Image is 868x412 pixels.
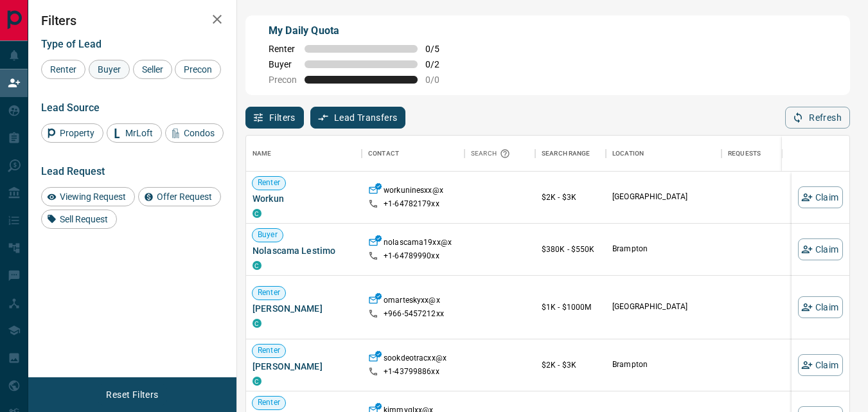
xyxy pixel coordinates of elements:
[179,128,219,138] span: Condos
[425,75,454,85] span: 0 / 0
[368,136,399,172] div: Contact
[133,60,172,79] div: Seller
[252,397,285,408] span: Renter
[606,136,722,172] div: Location
[612,244,715,255] p: Brampton
[252,192,355,205] span: Workun
[612,192,715,202] p: [GEOGRAPHIC_DATA]
[612,136,644,172] div: Location
[798,296,843,318] button: Claim
[384,185,443,199] p: workuninesxx@x
[384,309,444,319] p: +966- 5457212xx
[252,377,261,386] div: condos.ca
[252,345,285,356] span: Renter
[41,60,85,79] div: Renter
[55,214,112,224] span: Sell Request
[98,384,166,406] button: Reset Filters
[89,60,130,79] div: Buyer
[722,136,837,172] div: Requests
[269,75,297,85] span: Precon
[252,360,355,373] span: [PERSON_NAME]
[252,261,261,270] div: condos.ca
[41,102,100,114] span: Lead Source
[252,177,285,188] span: Renter
[152,192,217,202] span: Offer Request
[121,128,157,138] span: MrLoft
[384,237,452,251] p: nolascama19xx@x
[55,192,130,202] span: Viewing Request
[269,44,297,54] span: Renter
[165,123,224,143] div: Condos
[46,64,81,75] span: Renter
[471,136,513,172] div: Search
[93,64,125,75] span: Buyer
[384,366,439,377] p: +1- 43799886xx
[798,238,843,260] button: Claim
[542,359,599,371] p: $2K - $3K
[179,64,217,75] span: Precon
[252,319,261,328] div: condos.ca
[542,136,590,172] div: Search Range
[252,136,272,172] div: Name
[362,136,465,172] div: Contact
[798,186,843,208] button: Claim
[55,128,99,138] span: Property
[384,251,439,262] p: +1- 64789990xx
[310,107,406,129] button: Lead Transfers
[252,287,285,298] span: Renter
[384,295,440,309] p: omarteskyxx@x
[252,302,355,315] span: [PERSON_NAME]
[269,23,454,39] p: My Daily Quota
[252,209,261,218] div: condos.ca
[425,59,454,69] span: 0 / 2
[785,107,850,129] button: Refresh
[252,229,283,240] span: Buyer
[728,136,761,172] div: Requests
[535,136,606,172] div: Search Range
[612,301,715,312] p: [GEOGRAPHIC_DATA]
[175,60,221,79] div: Precon
[41,210,117,229] div: Sell Request
[138,187,221,206] div: Offer Request
[384,353,447,366] p: sookdeotracxx@x
[41,13,224,28] h2: Filters
[252,244,355,257] span: Nolascama Lestimo
[245,107,304,129] button: Filters
[41,165,105,177] span: Lead Request
[542,192,599,203] p: $2K - $3K
[41,38,102,50] span: Type of Lead
[269,59,297,69] span: Buyer
[384,199,439,210] p: +1- 64782179xx
[612,359,715,370] p: Brampton
[542,301,599,313] p: $1K - $1000M
[41,123,103,143] div: Property
[798,354,843,376] button: Claim
[246,136,362,172] div: Name
[137,64,168,75] span: Seller
[41,187,135,206] div: Viewing Request
[425,44,454,54] span: 0 / 5
[542,244,599,255] p: $380K - $550K
[107,123,162,143] div: MrLoft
